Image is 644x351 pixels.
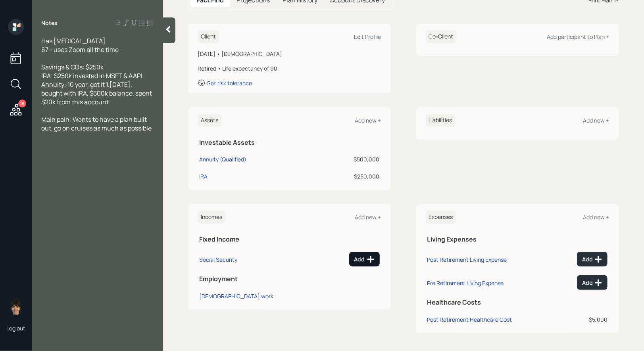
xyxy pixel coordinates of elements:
[582,279,602,287] div: Add
[316,172,380,180] div: $250,000
[354,33,381,40] div: Edit Profile
[426,114,456,127] h6: Liabilities
[198,50,381,58] div: [DATE] • [DEMOGRAPHIC_DATA]
[207,79,252,87] div: Set risk tolerance
[198,64,381,73] div: Retired • Life expectancy of 90
[560,315,607,324] div: $5,000
[427,236,608,243] h5: Living Expenses
[18,100,26,107] div: 18
[577,252,607,267] button: Add
[426,30,457,43] h6: Co-Client
[198,114,221,127] h6: Assets
[199,275,380,283] h5: Employment
[427,256,507,263] div: Post Retirement Living Expense
[41,63,153,106] span: Savings & CDs: $250k IRA: $250k invested in MSFT & AAPL Annuity: 10 year, got it 1.[DATE], bought...
[547,33,609,40] div: Add participant to Plan +
[199,139,380,146] h5: Investable Assets
[198,30,219,43] h6: Client
[583,213,609,221] div: Add new +
[199,155,246,163] div: Annuity (Qualified)
[41,36,119,54] span: Has [MEDICAL_DATA] 67 - uses Zoom all the time
[199,236,380,243] h5: Fixed Income
[354,255,375,263] div: Add
[199,172,208,180] div: IRA
[583,117,609,124] div: Add new +
[199,292,273,300] div: [DEMOGRAPHIC_DATA] work
[426,211,456,224] h6: Expenses
[6,324,25,332] div: Log out
[427,299,608,306] h5: Healthcare Costs
[577,275,607,290] button: Add
[41,115,152,132] span: Main pain: Wants to have a plan built out, go on cruises as much as possible
[198,211,225,224] h6: Incomes
[41,19,58,27] label: Notes
[355,213,381,221] div: Add new +
[427,279,504,287] div: Pre Retirement Living Expense
[582,255,602,263] div: Add
[316,155,380,163] div: $500,000
[199,256,237,263] div: Social Security
[349,252,380,267] button: Add
[355,117,381,124] div: Add new +
[8,299,24,315] img: treva-nostdahl-headshot.png
[427,316,512,323] div: Post Retirement Healthcare Cost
